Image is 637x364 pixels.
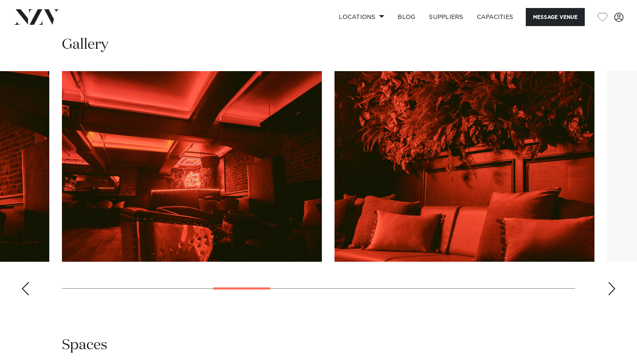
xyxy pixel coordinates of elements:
[470,8,520,26] a: Capacities
[62,71,322,262] swiper-slide: 6 / 17
[62,35,108,54] h2: Gallery
[391,8,422,26] a: BLOG
[332,8,391,26] a: Locations
[13,9,59,24] img: nzv-logo.png
[422,8,470,26] a: SUPPLIERS
[526,8,585,26] button: Message Venue
[62,336,107,355] h2: Spaces
[335,71,594,262] swiper-slide: 7 / 17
